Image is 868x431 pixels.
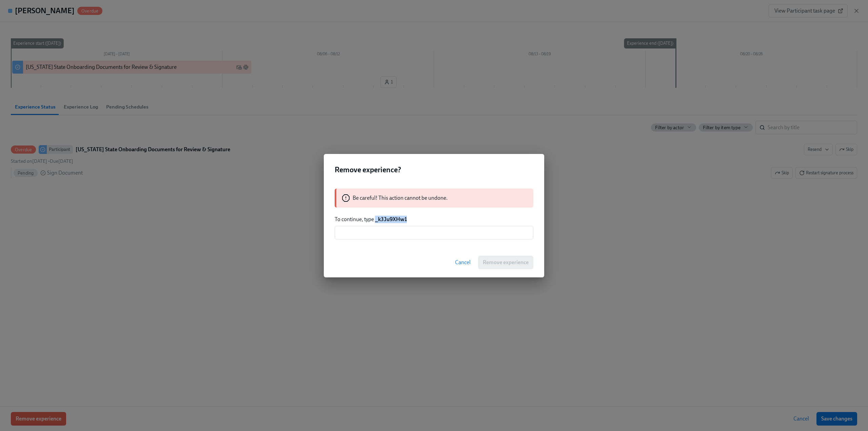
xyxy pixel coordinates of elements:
[335,216,533,223] p: To continue, type
[335,165,533,175] h2: Remove experience?
[375,216,407,222] strong: _k3Ju9XHw1
[455,259,471,266] span: Cancel
[353,194,448,202] p: Be careful! This action cannot be undone.
[450,256,475,269] button: Cancel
